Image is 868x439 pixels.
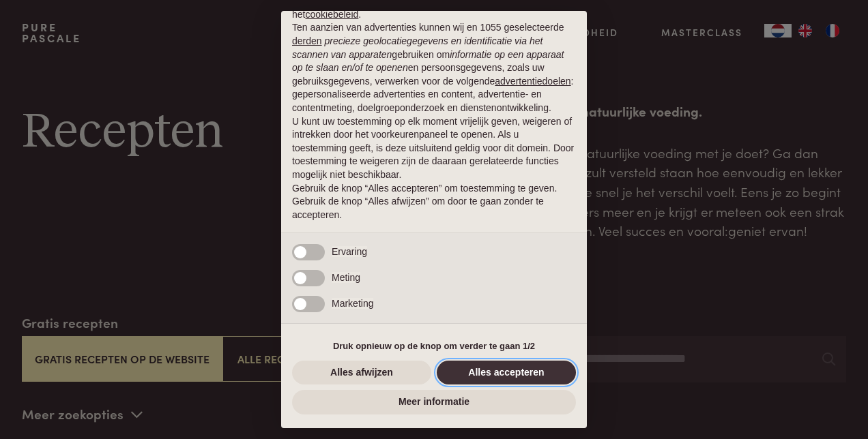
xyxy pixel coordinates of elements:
span: Meting [332,272,360,283]
em: informatie op een apparaat op te slaan en/of te openen [292,49,564,74]
p: Gebruik de knop “Alles accepteren” om toestemming te geven. Gebruik de knop “Alles afwijzen” om d... [292,182,576,222]
em: precieze geolocatiegegevens en identificatie via het scannen van apparaten [292,35,542,60]
p: U kunt uw toestemming op elk moment vrijelijk geven, weigeren of intrekken door het voorkeurenpan... [292,115,576,182]
button: Alles accepteren [437,361,576,385]
p: Ten aanzien van advertenties kunnen wij en 1055 geselecteerde gebruiken om en persoonsgegevens, z... [292,21,576,115]
button: Alles afwijzen [292,361,431,385]
span: Marketing [332,298,373,309]
button: derden [292,35,322,48]
button: Meer informatie [292,390,576,414]
button: advertentiedoelen [495,75,570,89]
span: Ervaring [332,246,367,257]
a: cookiebeleid [305,9,358,20]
